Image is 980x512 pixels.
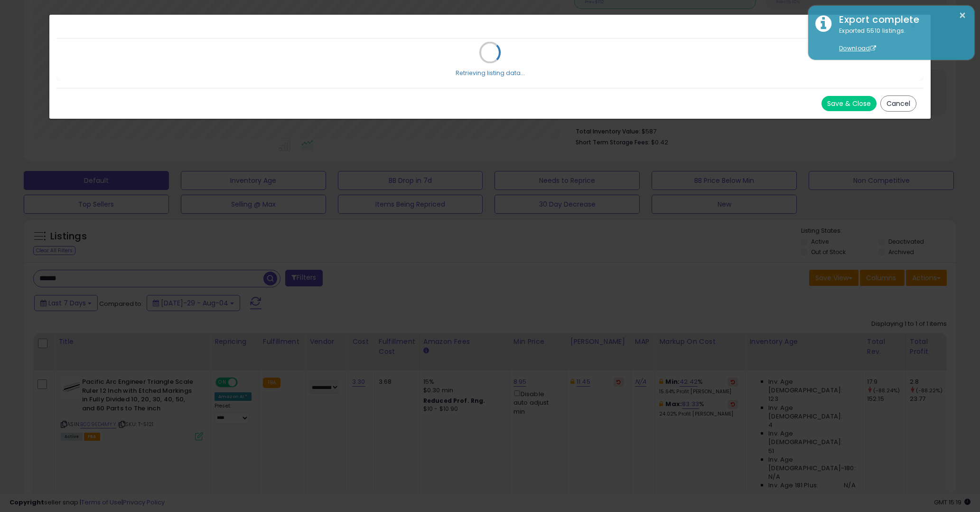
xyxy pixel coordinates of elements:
[880,95,916,112] button: Cancel
[959,9,966,21] button: ×
[821,96,877,111] button: Save & Close
[839,44,876,52] a: Download
[832,13,967,27] div: Export complete
[832,27,967,53] div: Exported 5510 listings.
[456,69,525,77] div: Retrieving listing data...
